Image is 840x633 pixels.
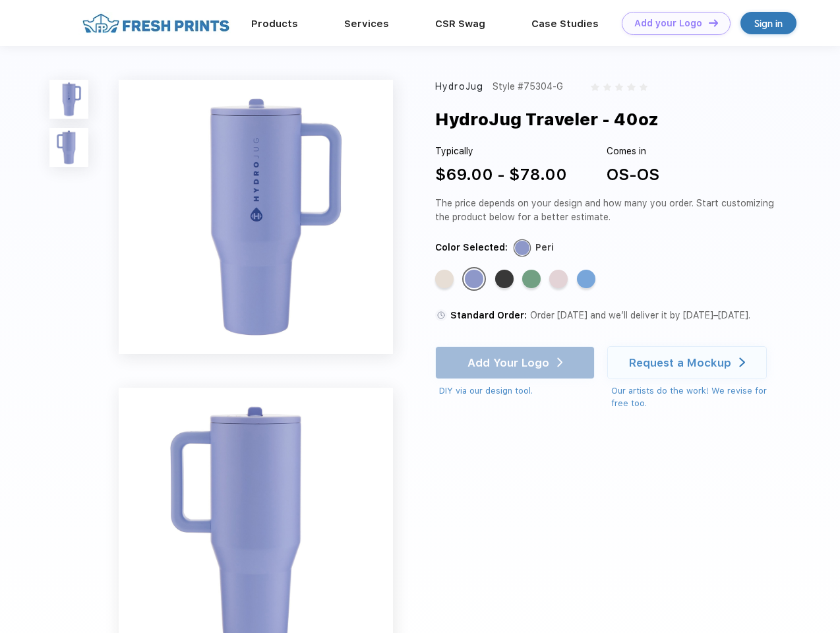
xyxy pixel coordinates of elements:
div: Request a Mockup [629,356,731,369]
span: Order [DATE] and we’ll deliver it by [DATE]–[DATE]. [530,310,750,320]
div: OS-OS [607,163,659,187]
div: Add your Logo [634,18,702,29]
div: $69.00 - $78.00 [435,163,567,187]
img: func=resize&h=100 [49,128,88,167]
img: gray_star.svg [627,83,635,91]
div: Color Selected: [435,241,508,255]
div: Black [495,270,514,288]
div: Typically [435,144,567,158]
span: Standard Order: [450,310,527,320]
img: gray_star.svg [615,83,623,91]
div: Cream [435,270,454,288]
img: standard order [435,309,447,321]
div: DIY via our design tool. [439,384,595,398]
div: HydroJug Traveler - 40oz [435,107,659,132]
a: Sign in [740,12,796,34]
img: func=resize&h=100 [49,80,88,119]
img: gray_star.svg [603,83,611,91]
div: Comes in [607,144,659,158]
div: Style #75304-G [493,80,563,94]
div: Sage [522,270,541,288]
img: gray_star.svg [591,83,599,91]
img: DT [709,19,718,26]
div: Peri [535,241,554,255]
div: Our artists do the work! We revise for free too. [611,384,779,410]
img: fo%20logo%202.webp [78,12,233,35]
img: white arrow [739,357,745,367]
div: Riptide [577,270,595,288]
img: gray_star.svg [640,83,647,91]
div: Pink Sand [549,270,568,288]
div: The price depends on your design and how many you order. Start customizing the product below for ... [435,196,779,224]
div: Sign in [754,16,783,31]
div: Peri [465,270,483,288]
img: func=resize&h=640 [119,80,393,354]
div: HydroJug [435,80,483,94]
a: Products [251,18,298,30]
